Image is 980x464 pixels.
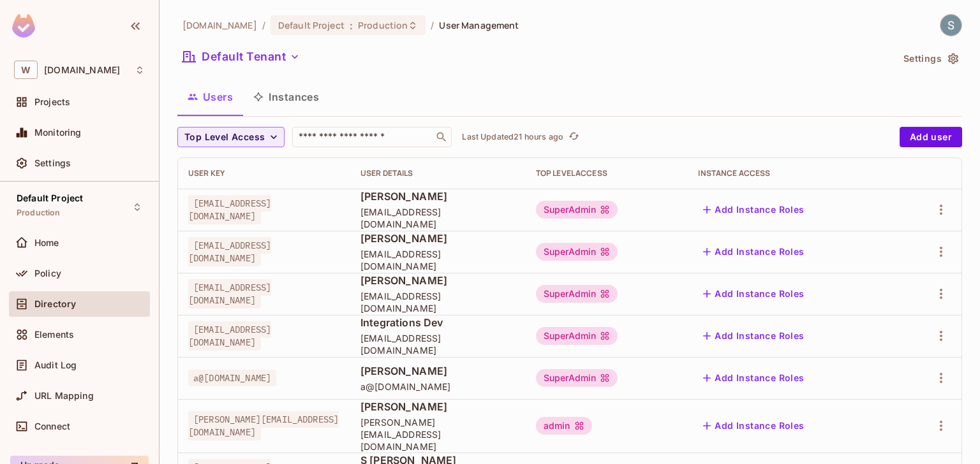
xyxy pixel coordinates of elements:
[360,189,516,203] span: [PERSON_NAME]
[439,19,519,31] span: User Management
[188,411,339,440] span: [PERSON_NAME][EMAIL_ADDRESS][DOMAIN_NAME]
[360,231,516,245] span: [PERSON_NAME]
[17,193,83,203] span: Default Project
[278,19,345,31] span: Default Project
[34,268,61,279] span: Policy
[188,168,340,178] div: User Key
[177,127,285,147] button: Top Level Access
[44,65,120,75] span: Workspace: withpronto.com
[698,168,886,178] div: Instance Access
[698,326,809,346] button: Add Instance Roles
[360,381,516,393] span: a@[DOMAIN_NAME]
[34,421,70,431] span: Connect
[360,273,516,287] span: [PERSON_NAME]
[563,129,581,145] span: Click to refresh data
[262,19,265,31] li: /
[358,19,408,31] span: Production
[34,97,70,107] span: Projects
[360,168,516,178] div: User Details
[17,208,61,218] span: Production
[34,330,74,340] span: Elements
[177,47,305,67] button: Default Tenant
[182,19,257,31] span: the active workspace
[536,168,678,178] div: Top Level Access
[360,332,516,356] span: [EMAIL_ADDRESS][DOMAIN_NAME]
[360,400,516,414] span: [PERSON_NAME]
[188,279,271,308] span: [EMAIL_ADDRESS][DOMAIN_NAME]
[360,416,516,453] span: [PERSON_NAME][EMAIL_ADDRESS][DOMAIN_NAME]
[698,242,809,262] button: Add Instance Roles
[360,315,516,330] span: Integrations Dev
[243,81,329,113] button: Instances
[698,199,809,220] button: Add Instance Roles
[536,417,592,435] div: admin
[34,391,94,401] span: URL Mapping
[462,132,563,142] p: Last Updated 21 hours ago
[12,14,35,38] img: SReyMgAAAABJRU5ErkJggg==
[14,61,38,79] span: W
[536,327,618,345] div: SuperAdmin
[898,48,962,69] button: Settings
[188,195,271,224] span: [EMAIL_ADDRESS][DOMAIN_NAME]
[566,129,581,145] button: refresh
[360,290,516,314] span: [EMAIL_ADDRESS][DOMAIN_NAME]
[360,206,516,230] span: [EMAIL_ADDRESS][DOMAIN_NAME]
[360,248,516,272] span: [EMAIL_ADDRESS][DOMAIN_NAME]
[188,237,271,266] span: [EMAIL_ADDRESS][DOMAIN_NAME]
[188,321,271,351] span: [EMAIL_ADDRESS][DOMAIN_NAME]
[940,15,961,36] img: Shekhar Tyagi
[431,19,434,31] li: /
[360,364,516,378] span: [PERSON_NAME]
[698,284,809,304] button: Add Instance Roles
[698,416,809,436] button: Add Instance Roles
[698,368,809,388] button: Add Instance Roles
[34,299,76,309] span: Directory
[34,158,71,168] span: Settings
[188,370,276,386] span: a@[DOMAIN_NAME]
[34,127,82,138] span: Monitoring
[536,243,618,261] div: SuperAdmin
[177,81,243,113] button: Users
[536,369,618,387] div: SuperAdmin
[349,20,353,31] span: :
[536,201,618,219] div: SuperAdmin
[900,127,962,147] button: Add user
[184,129,265,145] span: Top Level Access
[568,131,579,143] span: refresh
[34,238,59,248] span: Home
[34,360,77,370] span: Audit Log
[536,285,618,303] div: SuperAdmin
